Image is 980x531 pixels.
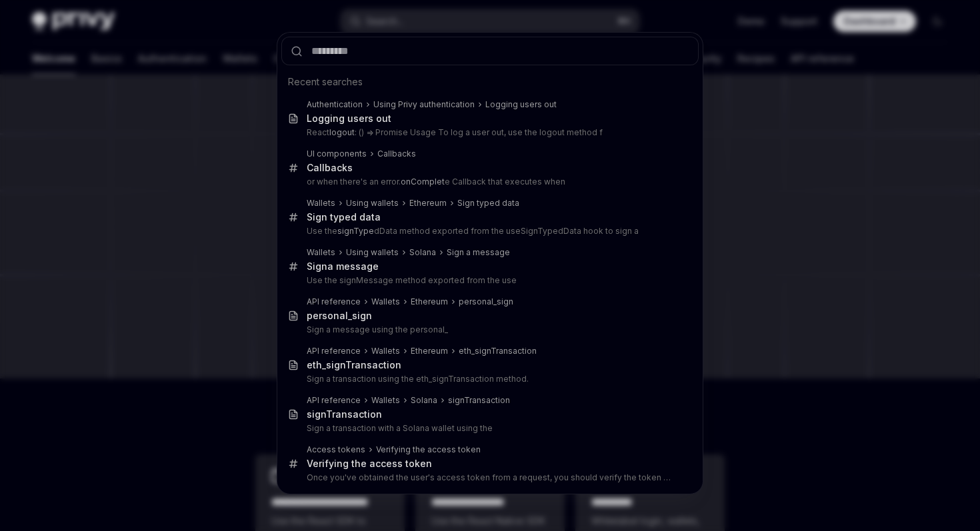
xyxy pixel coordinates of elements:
div: Sign typed data [457,198,519,209]
div: Using wallets [346,198,399,209]
div: Callbacks [307,162,353,174]
p: or when there's an error. e Callback that executes when [307,177,671,187]
b: onComplet [401,177,445,187]
div: Wallets [371,296,400,307]
div: Access tokens [307,444,365,455]
div: Sign a message [447,247,510,258]
span: Recent searches [288,75,363,89]
div: API reference [307,395,361,406]
div: Wallets [307,198,335,209]
div: API reference [307,346,361,356]
b: signTra [326,359,361,370]
div: Using wallets [346,247,399,258]
div: ing the access token [307,458,432,470]
p: Sign a transaction using the eth_signTransaction method. [307,374,671,384]
div: Solana [409,247,436,258]
div: eth_ nsaction [307,359,401,371]
b: Verify [307,458,334,469]
div: Transaction [307,408,382,420]
b: logout [329,127,355,137]
div: personal_ [307,310,372,322]
p: React : () => Promise Usage To log a user out, use the logout method f [307,127,671,138]
p: Use the signMessage method exported from the use [307,275,671,286]
div: UI components [307,149,367,159]
p: Use the dData method exported from the useSignTypedData hook to sign a [307,226,671,237]
p: Sign a transaction with a Solana wallet using the [307,423,671,434]
div: Ethereum [411,346,448,356]
div: Authentication [307,99,363,110]
b: sign [352,310,372,321]
div: Sign typed data [307,211,381,223]
b: Verify [376,444,399,454]
div: Wallets [371,395,400,406]
div: Solana [411,395,437,406]
div: eth_signTransaction [459,346,537,356]
div: Ethereum [409,198,447,209]
div: Wallets [307,247,335,258]
div: Callbacks [377,149,416,159]
div: Using Privy authentication [373,99,475,110]
div: personal_sign [459,296,513,307]
p: Once you've obtained the user's access token from a request, you should verify the token against Pr [307,472,671,483]
b: Sign [307,261,327,272]
b: sign [307,408,326,420]
div: API reference [307,296,361,307]
div: Ethereum [411,296,448,307]
b: signType [337,226,374,236]
div: a message [307,261,379,272]
div: signTransaction [448,395,510,406]
div: ing the access token [376,444,481,455]
div: Logging users out [485,99,557,110]
div: Wallets [371,346,400,356]
p: Sign a message using the personal_ [307,324,671,335]
div: Logging users out [307,113,391,125]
